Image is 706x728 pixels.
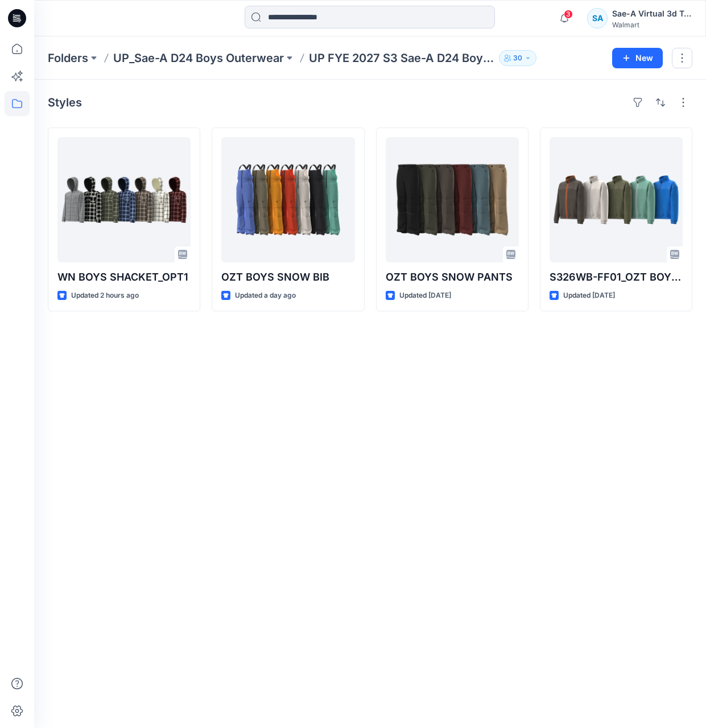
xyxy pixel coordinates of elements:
[587,8,608,28] div: SA
[399,290,451,302] p: Updated [DATE]
[386,269,519,285] p: OZT BOYS SNOW PANTS
[309,50,494,66] p: UP FYE 2027 S3 Sae-A D24 Boy Outerwear - Ozark Trail
[221,269,354,285] p: OZT BOYS SNOW BIB
[612,7,692,20] div: Sae-A Virtual 3d Team
[235,290,296,302] p: Updated a day ago
[48,50,88,66] a: Folders
[71,290,139,302] p: Updated 2 hours ago
[564,10,573,19] span: 3
[612,20,692,29] div: Walmart
[221,137,354,262] a: OZT BOYS SNOW BIB
[48,96,82,109] h4: Styles
[550,137,683,262] a: S326WB-FF01_OZT BOYS FASHION FLEECE
[57,137,191,262] a: WN BOYS SHACKET_OPT1
[386,137,519,262] a: OZT BOYS SNOW PANTS
[563,290,615,302] p: Updated [DATE]
[499,50,536,66] button: 30
[113,50,284,66] a: UP_Sae-A D24 Boys Outerwear
[550,269,683,285] p: S326WB-FF01_OZT BOYS FASHION FLEECE
[513,52,522,64] p: 30
[612,48,663,68] button: New
[57,269,191,285] p: WN BOYS SHACKET_OPT1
